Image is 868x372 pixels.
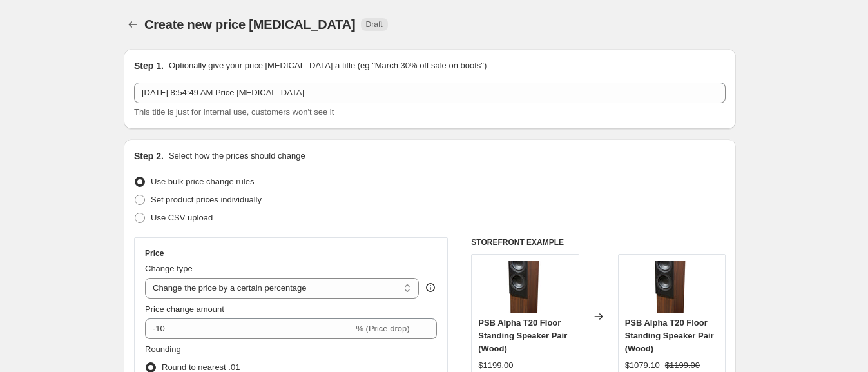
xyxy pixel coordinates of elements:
[134,83,726,103] input: 30% off holiday sale
[471,237,726,248] h6: STOREFRONT EXAMPLE
[145,264,193,273] span: Change type
[665,359,700,372] strike: $1199.00
[356,324,409,333] span: % (Price drop)
[145,248,164,259] h3: Price
[145,344,181,354] span: Rounding
[145,318,353,339] input: -15
[134,107,334,117] span: This title is just for internal use, customers won't see it
[134,59,164,72] h2: Step 1.
[646,261,697,313] img: alphat120-wal_20_1_80x.jpg
[145,304,224,314] span: Price change amount
[478,318,567,353] span: PSB Alpha T20 Floor Standing Speaker Pair (Wood)
[424,281,437,294] div: help
[478,359,513,372] div: $1199.00
[162,362,240,372] span: Round to nearest .01
[625,318,714,353] span: PSB Alpha T20 Floor Standing Speaker Pair (Wood)
[366,19,383,30] span: Draft
[151,213,213,222] span: Use CSV upload
[124,15,142,34] button: Price change jobs
[169,59,487,72] p: Optionally give your price [MEDICAL_DATA] a title (eg "March 30% off sale on boots")
[169,150,305,162] p: Select how the prices should change
[499,261,551,313] img: alphat120-wal_20_1_80x.jpg
[134,150,164,162] h2: Step 2.
[151,177,254,186] span: Use bulk price change rules
[144,17,356,32] span: Create new price [MEDICAL_DATA]
[151,195,262,204] span: Set product prices individually
[625,359,660,372] div: $1079.10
